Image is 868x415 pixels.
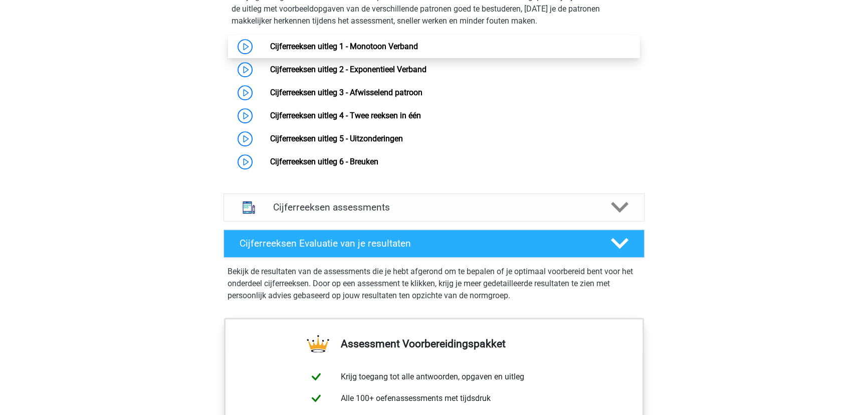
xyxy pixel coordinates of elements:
h4: Cijferreeksen assessments [273,201,595,213]
img: cijferreeksen assessments [236,194,262,220]
a: Cijferreeksen uitleg 4 - Twee reeksen in één [270,111,420,120]
a: Cijferreeksen uitleg 2 - Exponentieel Verband [270,65,426,74]
a: Cijferreeksen uitleg 5 - Uitzonderingen [270,134,402,143]
a: Cijferreeksen uitleg 6 - Breuken [270,157,378,166]
p: Bekijk de resultaten van de assessments die je hebt afgerond om te bepalen of je optimaal voorber... [228,266,640,302]
a: Cijferreeksen Evaluatie van je resultaten [220,230,648,258]
a: Cijferreeksen uitleg 1 - Monotoon Verband [270,42,417,51]
a: assessments Cijferreeksen assessments [220,193,648,222]
a: Cijferreeksen uitleg 3 - Afwisselend patroon [270,88,422,97]
h4: Cijferreeksen Evaluatie van je resultaten [240,238,595,249]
